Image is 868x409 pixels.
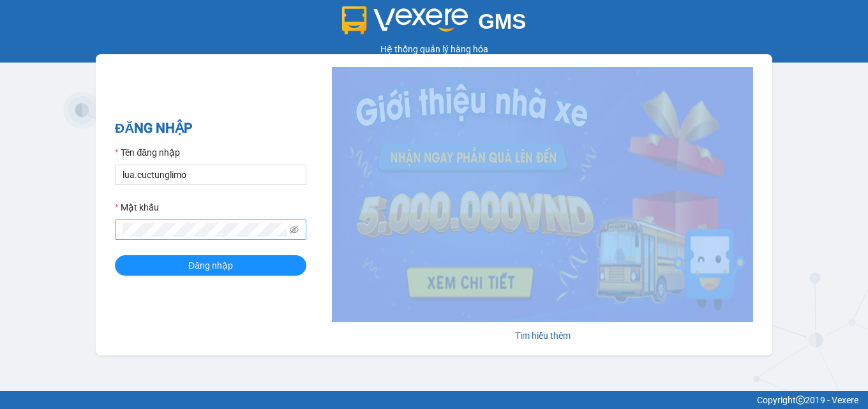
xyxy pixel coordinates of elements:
[332,67,753,322] img: banner-0
[342,19,527,29] a: GMS
[115,255,306,276] button: Đăng nhập
[290,225,299,234] span: eye-invisible
[115,200,159,214] label: Mật khẩu
[3,42,865,56] div: Hệ thống quản lý hàng hóa
[478,10,526,33] span: GMS
[796,396,805,405] span: copyright
[115,165,306,185] input: Tên đăng nhập
[123,223,287,237] input: Mật khẩu
[342,6,468,34] img: logo 2
[10,393,858,407] div: Copyright 2019 - Vexere
[115,118,306,139] h2: ĐĂNG NHẬP
[115,145,180,160] label: Tên đăng nhập
[332,329,753,343] div: Tìm hiểu thêm
[188,258,233,272] span: Đăng nhập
